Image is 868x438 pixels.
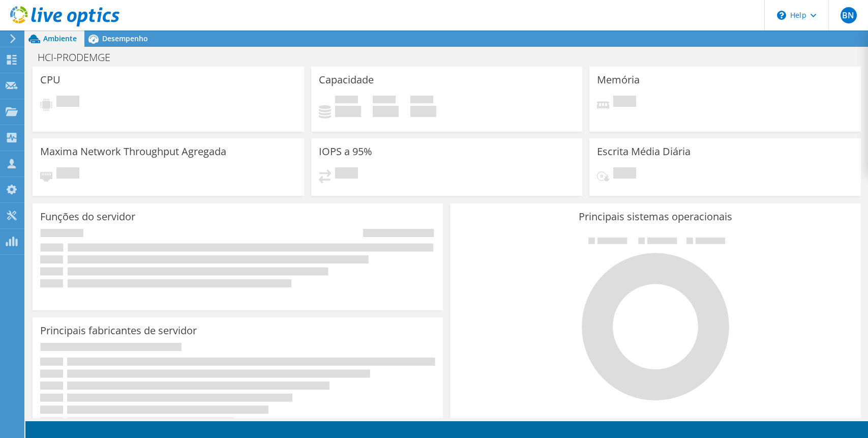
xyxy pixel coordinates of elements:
span: Total [410,96,433,106]
h3: Funções do servidor [40,211,135,222]
span: Pendente [613,167,636,181]
span: Pendente [335,167,358,181]
h3: CPU [40,74,61,85]
svg: \n [777,11,786,20]
h3: Principais sistemas operacionais [458,211,853,222]
h3: Principais fabricantes de servidor [40,325,197,336]
h3: Capacidade [319,74,374,85]
span: BN [841,7,857,23]
h3: Memória [597,74,640,85]
span: Ambiente [43,34,77,43]
span: Pendente [56,96,79,109]
h3: IOPS a 95% [319,146,372,157]
span: Disponível [373,96,396,106]
span: Pendente [56,167,79,181]
h1: HCI-PRODEMGE [33,52,126,63]
h3: Escrita Média Diária [597,146,691,157]
h4: 0 GiB [373,106,399,117]
h4: 0 GiB [335,106,361,117]
span: Pendente [613,96,636,109]
h4: 0 GiB [410,106,436,117]
span: Usado [335,96,358,106]
span: Desempenho [102,34,148,43]
h3: Maxima Network Throughput Agregada [40,146,226,157]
